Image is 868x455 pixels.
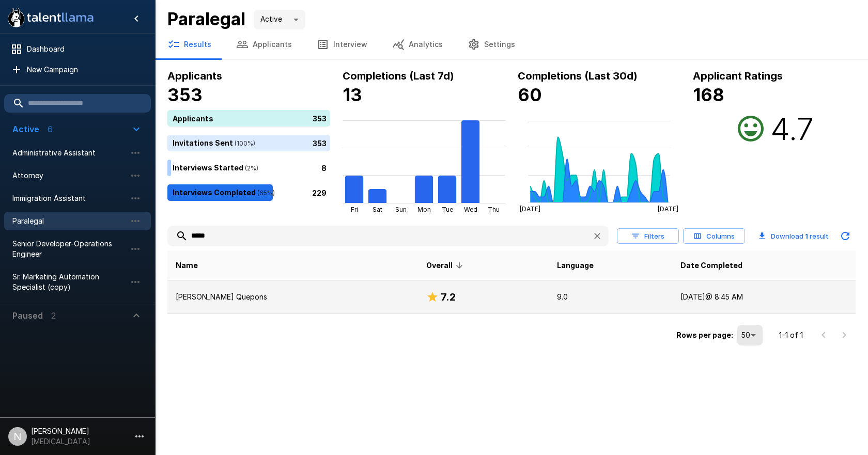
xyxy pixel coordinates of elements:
[167,84,203,105] b: 353
[426,259,466,272] span: Overall
[380,30,455,59] button: Analytics
[176,259,198,272] span: Name
[835,226,856,246] button: Updated Today - 11:13 AM
[224,30,304,59] button: Applicants
[557,292,664,302] p: 9.0
[672,280,856,314] td: [DATE] @ 8:45 AM
[693,70,783,82] b: Applicant Ratings
[417,206,431,213] tspan: Mon
[343,84,362,105] b: 13
[254,10,305,29] div: Active
[313,113,327,123] p: 353
[676,330,733,340] p: Rows per page:
[617,228,679,244] button: Filters
[658,205,678,213] tspan: [DATE]
[167,8,245,29] b: Paralegal
[167,70,222,82] b: Applicants
[351,206,358,213] tspan: Fri
[343,70,454,82] b: Completions (Last 7d)
[520,205,540,213] tspan: [DATE]
[464,206,477,213] tspan: Wed
[557,259,594,272] span: Language
[805,232,808,240] b: 1
[693,84,724,105] b: 168
[680,259,742,272] span: Date Completed
[754,226,833,246] button: Download 1 result
[518,70,638,82] b: Completions (Last 30d)
[770,110,814,147] h2: 4.7
[313,137,327,148] p: 353
[312,187,327,198] p: 229
[442,206,453,213] tspan: Tue
[441,289,456,305] h6: 7.2
[488,206,500,213] tspan: Thu
[737,325,763,346] div: 50
[321,162,327,173] p: 8
[395,206,407,213] tspan: Sun
[455,30,528,59] button: Settings
[779,330,803,340] p: 1–1 of 1
[683,228,745,244] button: Columns
[176,292,410,302] p: [PERSON_NAME] Quepons
[155,30,224,59] button: Results
[518,84,542,105] b: 60
[304,30,380,59] button: Interview
[373,206,382,213] tspan: Sat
